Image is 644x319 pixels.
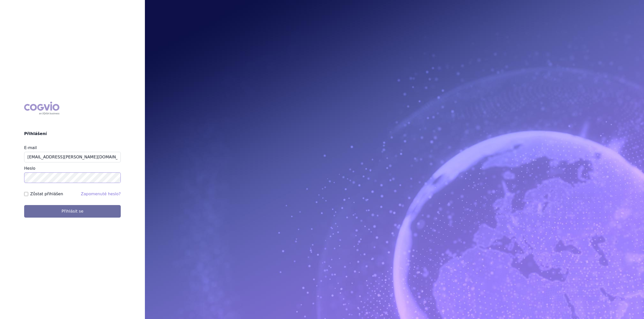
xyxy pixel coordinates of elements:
[24,131,121,137] h2: Přihlášení
[81,192,121,196] a: Zapomenuté heslo?
[30,191,63,197] label: Zůstat přihlášen
[24,205,121,218] button: Přihlásit se
[24,102,59,115] div: COGVIO
[24,166,35,171] label: Heslo
[24,145,37,150] label: E-mail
